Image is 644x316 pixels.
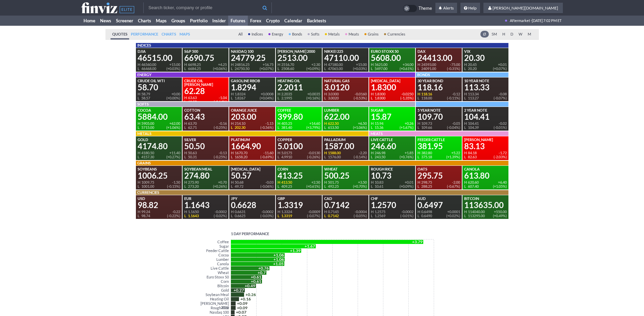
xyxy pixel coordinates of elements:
div: 1.8267 [230,96,246,100]
div: 109.73 [417,121,433,126]
a: Screener [114,16,136,26]
div: Natural Gas [324,79,367,83]
div: -11.60 ( -0.69% ) [260,151,273,159]
span: L [184,100,187,104]
span: H [418,92,420,96]
span: L [418,67,420,71]
div: 2 Year Note [464,108,507,112]
a: Heating Oil2.2011H 2.2035L 2.1995+0.0035(+0.16%) [276,72,322,101]
div: 4157.30 [137,155,155,159]
div: 5.0100 [278,142,320,150]
a: Backtests [305,16,329,26]
div: Cocoa [138,108,180,112]
div: -0.08 ( -0.07% ) [494,92,507,100]
div: 47065.00 [324,67,343,71]
div: +0.00 ( +0.00% ) [166,92,180,100]
a: ENERGYCrude Oil WTI58.70H 58.79L 58.57+0.00(+0.00%) [136,72,182,101]
a: Maps [178,29,192,40]
span: L [184,126,187,130]
div: Nikkei 225 [324,49,367,53]
span: L [464,96,467,100]
a: Natural Gas3.0120H 3.0300L 3.0020-0.0160(-0.53%) [323,72,368,101]
a: Calendar [282,16,305,26]
span: L [418,155,420,159]
span: H [464,151,467,155]
div: 2513.00 [278,54,320,62]
span: L [231,96,233,100]
div: 104.41 [464,113,507,121]
div: Feeder Cattle [418,138,460,141]
div: 1670.70 [230,151,248,155]
div: +6.50 ( +1.06% ) [353,121,367,130]
div: 3.0120 [324,83,367,91]
div: 243.50 [370,155,386,159]
div: 6684.25 [184,67,201,71]
div: 382.80 [417,151,433,155]
span: H [278,151,280,155]
span: L [278,155,280,159]
span: L [418,126,420,130]
div: 6690.75 [184,54,227,62]
div: -0.05 ( -0.04% ) [447,121,460,130]
a: All [236,31,245,38]
a: Meats [342,31,362,38]
div: -0.0250 ( -1.35% ) [400,92,413,100]
a: Coffee399.80H 405.25L 381.40+14.60(+3.79%) [276,102,322,131]
div: -0.0160 ( -0.53% ) [354,92,367,100]
a: Lumber622.00H 622.50L 613.50+6.50(+1.06%) [323,102,368,131]
div: 5905.00 [137,121,155,126]
span: Ø [483,32,486,36]
div: +0.0008 ( +0.04% ) [260,92,273,100]
div: 203.00 [231,113,273,121]
div: 58.70 [138,83,180,91]
div: 24816.25 [230,63,250,67]
div: 63.63 [184,96,197,100]
div: [MEDICAL_DATA] [371,79,413,83]
div: 61.50 [184,100,197,104]
span: H [418,63,420,67]
div: 1.8300 [371,83,413,91]
a: Quotes [111,29,129,40]
span: H [371,121,374,126]
div: 246.60 [371,142,413,150]
div: 4180.50 [137,151,155,155]
a: MEATSLive Cattle246.60H 246.98L 243.50+1.85(+0.76%) [369,131,415,160]
div: 399.80 [278,113,320,121]
span: H [418,121,420,126]
div: 1.8300 [370,92,386,96]
a: SOFTSCocoa5884.00H 5905.00L 5715.00+62.00(+1.06%) [136,102,182,131]
div: 375.18 [417,155,433,159]
div: Copper [278,138,320,141]
a: Performance [129,29,160,40]
div: 6698.25 [184,63,201,67]
div: 1588.00 [324,151,341,155]
div: +62.00 ( +1.06% ) [166,121,180,130]
a: Currencies [381,31,408,38]
div: Gasoline RBOB [231,79,273,83]
div: 46515.00 [138,54,180,62]
span: H [464,92,467,96]
a: Cotton63.43H 63.70L 62.71-0.16(-0.25%) [183,102,229,131]
span: H [324,63,327,67]
div: 20.45 [463,63,477,67]
a: Palladium1587.00H 1588.00L 1576.00-2.20(-0.14%) [323,131,368,160]
a: Alerts [435,3,457,14]
div: 15.36 [370,126,384,130]
div: 1576.00 [324,155,341,159]
span: L [138,67,140,71]
div: +15.00 ( +0.03% ) [166,63,180,71]
div: 109.70 [418,113,460,121]
div: 30 Year Bond [418,79,460,83]
a: 10 Year Note113.33H 113.34L 113.27-0.08(-0.07%) [462,72,508,101]
span: L [184,67,187,71]
span: L [231,67,233,71]
span: H [324,151,327,155]
a: Energy [266,31,286,38]
div: ENERGY [136,72,183,77]
div: +0.0035 ( +0.16% ) [306,92,320,100]
div: 5497.00 [370,67,388,71]
span: L [278,126,280,130]
a: Silver50.50H 50.63L 50.31-0.13(-0.25%) [183,131,229,160]
div: 2.1995 [277,96,293,100]
div: -0.0130 ( -0.26% ) [307,151,320,159]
